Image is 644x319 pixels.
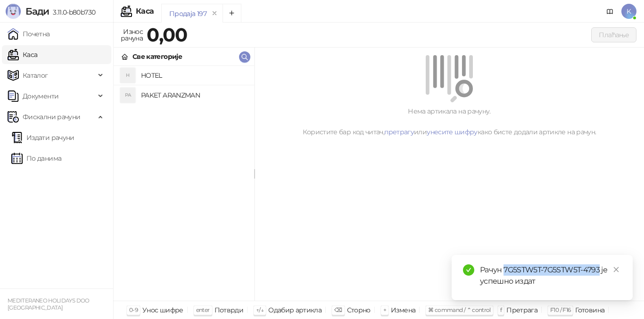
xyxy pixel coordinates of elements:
[49,8,95,16] span: 3.11.0-b80b730
[8,45,37,64] a: Каса
[8,297,90,311] small: MEDITERANEO HOLIDAYS DOO [GEOGRAPHIC_DATA]
[6,4,21,19] img: Logo
[268,304,322,316] div: Одабир артикла
[506,304,537,316] div: Претрага
[384,128,414,136] a: претрагу
[141,88,247,103] h4: PAKET ARANZMAN
[119,25,145,44] div: Износ рачуна
[23,107,80,126] span: Фискални рачуни
[611,264,621,275] a: Close
[391,304,415,316] div: Измена
[500,306,502,313] span: f
[550,306,570,313] span: F10 / F16
[132,51,182,62] div: Све категорије
[11,128,74,147] a: Издати рачуни
[613,266,619,273] span: close
[208,9,221,17] button: remove
[142,304,183,316] div: Унос шифре
[120,88,135,103] div: PA
[428,306,491,313] span: ⌘ command / ⌃ control
[120,68,135,83] div: H
[383,306,386,313] span: +
[463,264,474,276] span: check-circle
[8,25,50,43] a: Почетна
[347,304,371,316] div: Сторно
[11,149,61,168] a: По данима
[25,6,49,17] span: Бади
[334,306,342,313] span: ⌫
[591,27,636,42] button: Плаћање
[256,306,264,313] span: ↑/↓
[603,4,618,19] a: Документација
[480,264,621,287] div: Рачун 7G5STW5T-7G5STW5T-4793 је успешно издат
[196,306,210,313] span: enter
[147,23,187,46] strong: 0,00
[136,8,154,15] div: Каса
[266,106,633,137] div: Нема артикала на рачуну. Користите бар код читач, или како бисте додали артикле на рачун.
[621,4,636,19] span: K
[141,68,247,83] h4: HOTEL
[169,8,206,19] div: Продаја 197
[129,306,138,313] span: 0-9
[215,304,244,316] div: Потврди
[23,66,48,85] span: Каталог
[114,66,254,301] div: grid
[427,128,478,136] a: унесите шифру
[575,304,604,316] div: Готовина
[23,87,58,106] span: Документи
[223,4,241,23] button: Add tab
